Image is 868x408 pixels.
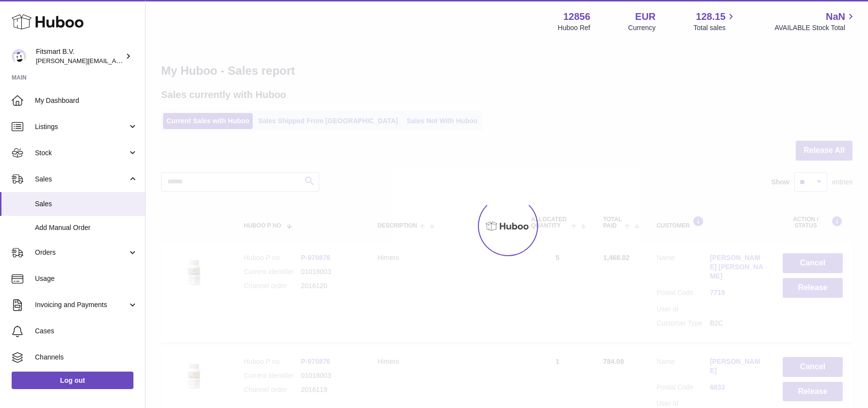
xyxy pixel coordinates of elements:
[558,23,590,33] div: Huboo Ref
[35,274,138,283] span: Usage
[35,353,138,362] span: Channels
[35,96,138,105] span: My Dashboard
[35,175,128,184] span: Sales
[563,10,590,23] strong: 12856
[35,300,128,310] span: Invoicing and Payments
[36,47,123,65] div: Fitsmart B.V.
[36,57,195,65] span: [PERSON_NAME][EMAIL_ADDRESS][DOMAIN_NAME]
[635,10,655,23] strong: EUR
[628,23,656,33] div: Currency
[35,199,138,209] span: Sales
[774,23,856,33] span: AVAILABLE Stock Total
[35,326,138,336] span: Cases
[12,49,26,64] img: jonathan@leaderoo.com
[826,10,845,23] span: NaN
[693,10,737,33] a: 128.15 Total sales
[693,23,737,33] span: Total sales
[35,223,138,232] span: Add Manual Order
[35,122,128,131] span: Listings
[35,148,128,158] span: Stock
[35,248,128,257] span: Orders
[774,10,856,33] a: NaN AVAILABLE Stock Total
[12,372,133,389] a: Log out
[696,10,725,23] span: 128.15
